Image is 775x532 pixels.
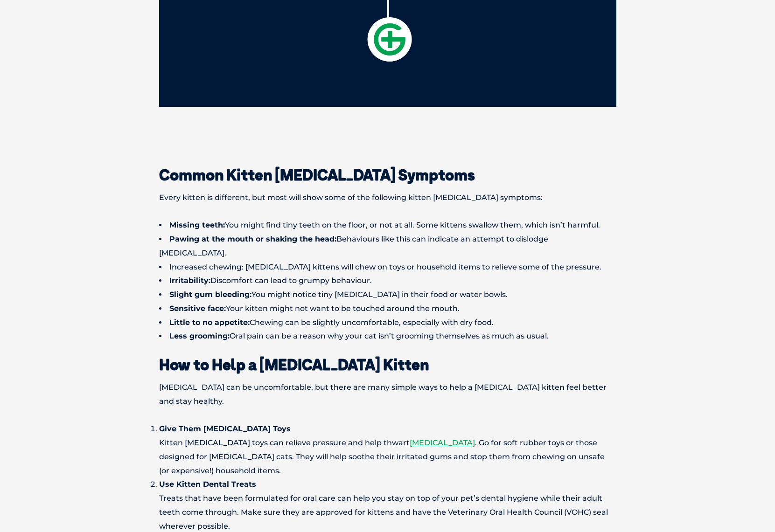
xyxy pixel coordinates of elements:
[159,380,616,408] p: [MEDICAL_DATA] can be uncomfortable, but there are many simple ways to help a [MEDICAL_DATA] kitt...
[169,318,250,327] strong: Little to no appetite:
[159,480,256,489] b: Use Kitten Dental Treats
[159,316,616,330] li: Chewing can be slightly uncomfortable, especially with dry food.
[159,424,291,433] b: Give Them [MEDICAL_DATA] Toys
[410,438,475,447] a: [MEDICAL_DATA]
[159,260,616,274] li: Increased chewing: [MEDICAL_DATA] kittens will chew on toys or household items to relieve some of...
[159,218,616,232] li: You might find tiny teeth on the floor, or not at all. Some kittens swallow them, which isn’t har...
[159,274,616,288] li: Discomfort can lead to grumpy behaviour.
[169,332,230,340] strong: Less grooming:
[159,191,616,205] p: Every kitten is different, but most will show some of the following kitten [MEDICAL_DATA] symptoms:
[159,232,616,260] li: Behaviours like this can indicate an attempt to dislodge [MEDICAL_DATA].
[169,290,251,299] strong: Slight gum bleeding:
[159,329,616,343] li: Oral pain can be a reason why your cat isn’t grooming themselves as much as usual.
[159,302,616,316] li: Your kitten might not want to be touched around the mouth.
[159,288,616,302] li: You might notice tiny [MEDICAL_DATA] in their food or water bowls.
[159,355,429,374] b: How to Help a [MEDICAL_DATA] Kitten
[159,166,475,184] b: Common Kitten [MEDICAL_DATA] Symptoms
[169,276,210,285] strong: Irritability:
[169,235,336,243] strong: Pawing at the mouth or shaking the head:
[169,221,225,229] strong: Missing teeth:
[169,304,226,313] strong: Sensitive face:
[159,422,616,477] li: Kitten [MEDICAL_DATA] toys can relieve pressure and help thwart . Go for soft rubber toys or thos...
